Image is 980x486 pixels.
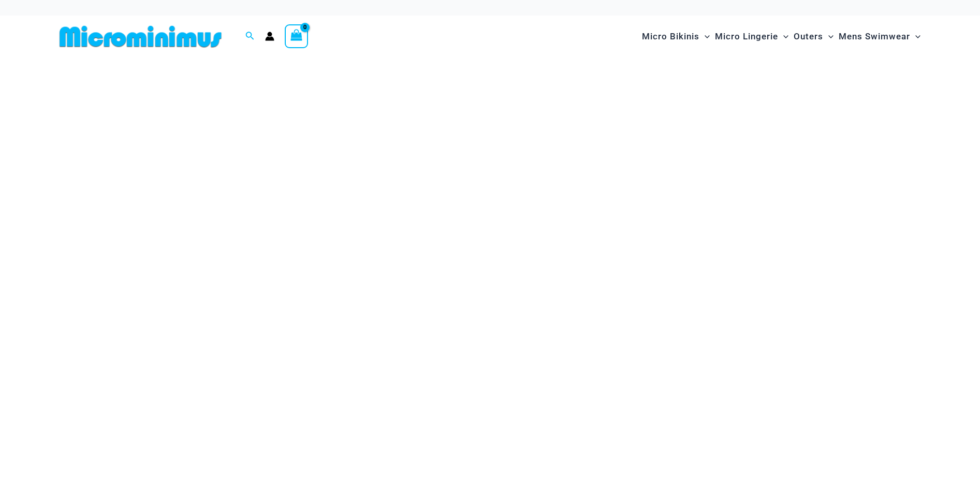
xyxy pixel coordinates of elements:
[642,23,699,50] span: Micro Bikinis
[265,32,274,41] a: Account icon link
[794,23,823,50] span: Outers
[823,23,833,50] span: Menu Toggle
[639,21,712,52] a: Micro BikinisMenu ToggleMenu Toggle
[55,25,226,48] img: MM SHOP LOGO FLAT
[245,30,255,43] a: Search icon link
[285,24,309,48] a: View Shopping Cart, empty
[638,19,925,54] nav: Site Navigation
[836,21,923,52] a: Mens SwimwearMenu ToggleMenu Toggle
[699,23,710,50] span: Menu Toggle
[712,21,791,52] a: Micro LingerieMenu ToggleMenu Toggle
[778,23,788,50] span: Menu Toggle
[910,23,920,50] span: Menu Toggle
[791,21,836,52] a: OutersMenu ToggleMenu Toggle
[839,23,910,50] span: Mens Swimwear
[715,23,778,50] span: Micro Lingerie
